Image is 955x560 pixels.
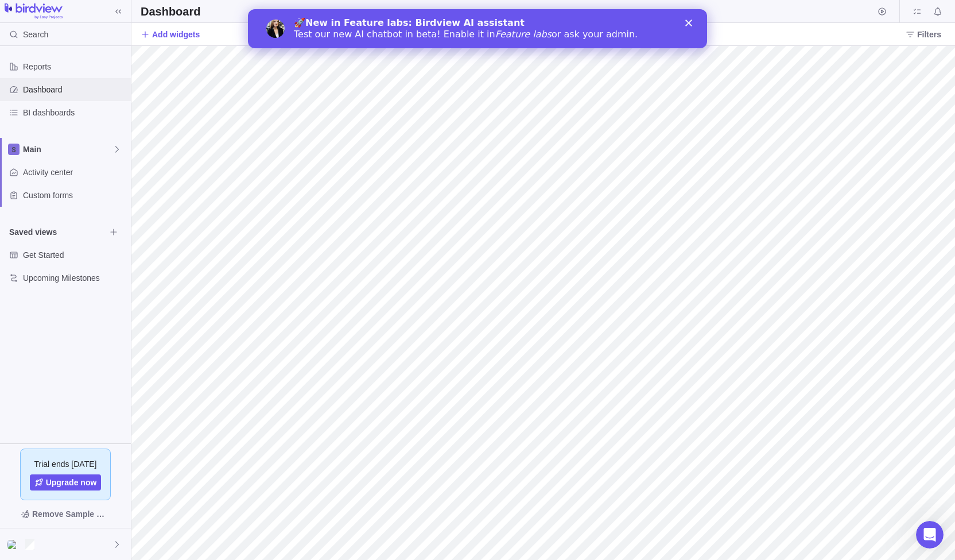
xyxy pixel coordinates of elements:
span: Filters [917,29,941,40]
span: Search [23,29,48,40]
h2: Dashboard [141,3,200,20]
div: Close [437,10,449,17]
iframe: Intercom live chat [916,521,944,549]
div: Ae [7,538,21,551]
span: Remove Sample Data [32,507,110,521]
span: Upgrade now [46,477,97,488]
span: Saved views [9,226,106,238]
span: Dashboard [23,84,126,95]
span: BI dashboards [23,107,126,118]
span: Custom forms [23,190,126,201]
a: Upgrade now [30,474,102,491]
span: Add widgets [152,29,200,40]
span: Main [23,144,112,155]
span: Remove Sample Data [9,505,122,523]
span: Filters [901,26,946,43]
span: Browse views [106,224,122,240]
a: Notifications [930,9,946,18]
span: Reports [23,61,126,72]
span: Trial ends [DATE] [34,458,97,470]
span: Start timer [874,3,890,20]
a: My assignments [909,9,925,18]
span: Get Started [23,249,126,261]
iframe: Intercom live chat banner [248,9,707,48]
span: My assignments [909,3,925,20]
img: Show [7,540,21,549]
span: Activity center [23,167,126,178]
span: Upcoming Milestones [23,272,126,284]
span: Add widgets [141,26,200,43]
span: Notifications [930,3,946,20]
img: logo [5,3,63,20]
